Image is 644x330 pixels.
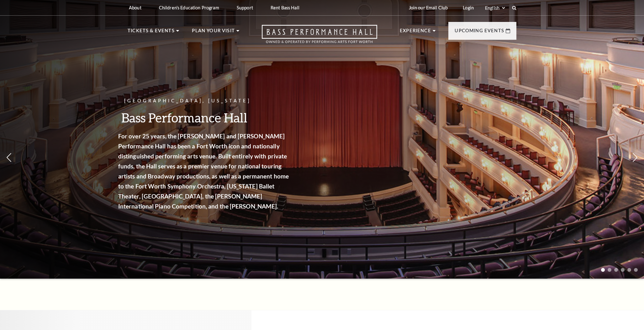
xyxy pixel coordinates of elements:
p: About [129,5,141,10]
p: Plan Your Visit [192,27,235,38]
p: Children's Education Program [159,5,219,10]
p: Rent Bass Hall [271,5,299,10]
p: Support [237,5,253,10]
p: Upcoming Events [455,27,504,38]
h3: Bass Performance Hall [125,110,298,126]
p: [GEOGRAPHIC_DATA], [US_STATE] [125,97,298,105]
strong: For over 25 years, the [PERSON_NAME] and [PERSON_NAME] Performance Hall has been a Fort Worth ico... [125,132,296,210]
p: Tickets & Events [128,27,175,38]
p: Experience [400,27,431,38]
select: Select: [484,5,506,11]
